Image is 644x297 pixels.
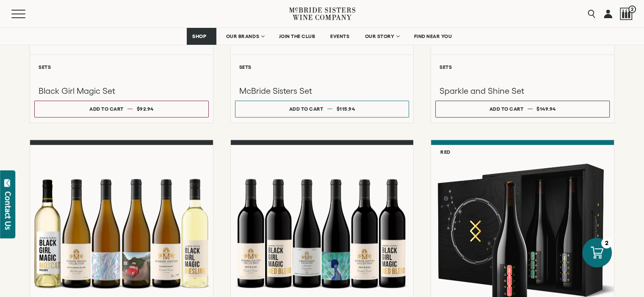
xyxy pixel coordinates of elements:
[89,103,124,115] div: Add to cart
[239,64,405,70] h6: Sets
[337,106,355,112] span: $115.94
[325,28,355,45] a: EVENTS
[137,106,154,112] span: $92.94
[39,64,205,70] h6: Sets
[365,33,394,39] span: OUR STORY
[11,10,42,18] button: Mobile Menu Trigger
[39,85,205,96] h3: Black Girl Magic Set
[536,106,556,112] span: $149.94
[439,64,605,70] h6: Sets
[192,33,207,39] span: SHOP
[440,149,451,155] h6: Red
[274,28,321,45] a: JOIN THE CLUB
[187,28,216,45] a: SHOP
[4,191,12,230] div: Contact Us
[226,33,259,39] span: OUR BRANDS
[628,5,636,13] span: 2
[279,33,315,39] span: JOIN THE CLUB
[601,238,612,248] div: 2
[359,28,404,45] a: OUR STORY
[414,33,452,39] span: FIND NEAR YOU
[235,101,409,117] button: Add to cart $115.94
[34,101,209,117] button: Add to cart $92.94
[439,85,605,96] h3: Sparkle and Shine Set
[489,103,524,115] div: Add to cart
[330,33,349,39] span: EVENTS
[435,101,610,117] button: Add to cart $149.94
[221,28,269,45] a: OUR BRANDS
[289,103,323,115] div: Add to cart
[409,28,458,45] a: FIND NEAR YOU
[239,85,405,96] h3: McBride Sisters Set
